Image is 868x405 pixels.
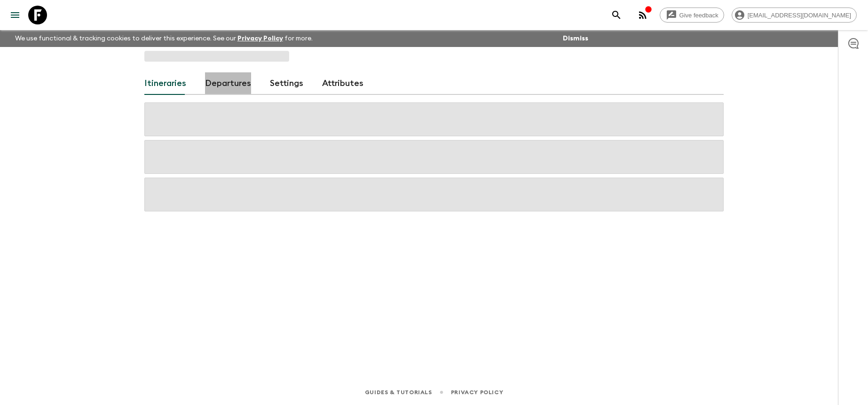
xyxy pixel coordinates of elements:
[365,387,432,397] a: Guides & Tutorials
[607,6,626,24] button: search adventures
[144,72,186,95] a: Itineraries
[270,72,303,95] a: Settings
[732,8,857,23] div: [EMAIL_ADDRESS][DOMAIN_NAME]
[237,35,283,42] a: Privacy Policy
[660,8,724,23] a: Give feedback
[205,72,251,95] a: Departures
[451,387,503,397] a: Privacy Policy
[6,6,24,24] button: menu
[560,32,591,45] button: Dismiss
[11,30,316,47] p: We use functional & tracking cookies to deliver this experience. See our for more.
[742,12,856,19] span: [EMAIL_ADDRESS][DOMAIN_NAME]
[322,72,363,95] a: Attributes
[674,12,724,19] span: Give feedback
